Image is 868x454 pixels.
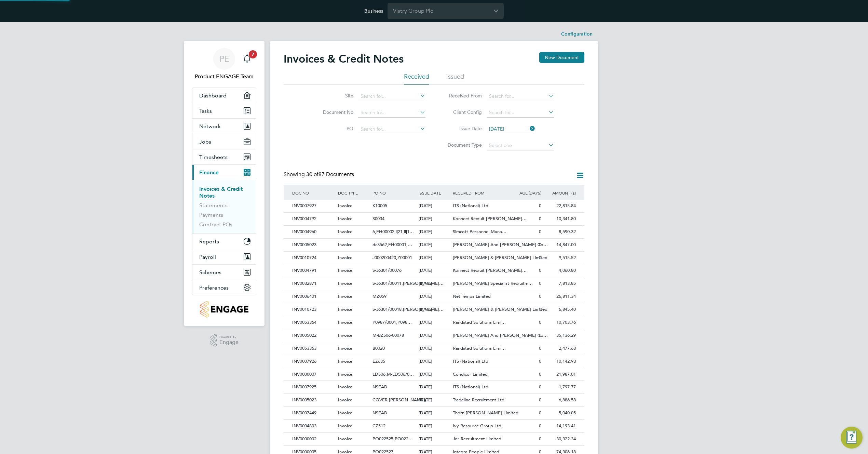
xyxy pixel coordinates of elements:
[338,229,352,235] span: Invoice
[487,108,554,118] input: Search for...
[192,234,256,249] button: Reports
[364,8,383,14] label: Business
[290,420,336,432] div: INV0004803
[338,397,352,403] span: Invoice
[314,93,353,99] label: Site
[219,339,239,345] span: Engage
[417,381,451,393] div: [DATE]
[290,394,336,406] div: INV0005023
[290,226,336,238] div: INV0004960
[199,186,243,199] a: Invoices & Credit Notes
[453,345,506,351] span: Randstad Solutions Limi…
[372,293,386,299] span: MZ059
[417,433,451,445] div: [DATE]
[338,293,352,299] span: Invoice
[338,358,352,364] span: Invoice
[192,48,256,81] a: PEProduct ENGAGE Team
[306,171,354,178] span: 87 Documents
[543,316,578,329] div: 10,703.76
[338,267,352,273] span: Invoice
[539,267,541,273] span: 0
[372,203,387,209] span: K10005
[543,239,578,251] div: 14,847.00
[199,138,211,145] span: Jobs
[199,92,227,99] span: Dashboard
[539,229,541,235] span: 0
[372,242,412,248] span: dc3562,EH00001,…
[539,384,541,390] span: 0
[184,41,265,326] nav: Main navigation
[372,436,413,442] span: PO022525,PO022…
[539,293,541,299] span: 0
[543,264,578,277] div: 4,060.80
[290,264,336,277] div: INV0004791
[417,239,451,251] div: [DATE]
[372,410,387,416] span: NSEAB
[453,371,488,377] span: Condicor Limited
[539,255,541,261] span: 0
[199,284,229,291] span: Preferences
[338,216,352,222] span: Invoice
[543,342,578,355] div: 2,477.63
[199,202,228,209] a: Statements
[338,306,352,312] span: Invoice
[199,108,212,114] span: Tasks
[508,185,543,201] div: AGE (DAYS)
[539,332,541,338] span: 0
[543,200,578,212] div: 22,815.84
[338,280,352,286] span: Invoice
[443,142,482,148] label: Document Type
[561,27,593,41] li: Configuration
[543,433,578,445] div: 30,322.34
[290,433,336,445] div: INV0000002
[199,238,219,245] span: Reports
[417,407,451,419] div: [DATE]
[199,123,221,130] span: Network
[453,203,490,209] span: ITS (National) Ltd.
[199,254,216,260] span: Payroll
[338,436,352,442] span: Invoice
[417,394,451,406] div: [DATE]
[290,342,336,355] div: INV0053363
[199,154,228,160] span: Timesheets
[290,407,336,419] div: INV0007449
[338,203,352,209] span: Invoice
[539,242,541,248] span: 0
[417,213,451,225] div: [DATE]
[417,303,451,316] div: [DATE]
[543,277,578,290] div: 7,813.85
[290,290,336,303] div: INV0006401
[453,410,518,416] span: Thorn [PERSON_NAME] Limited
[543,185,578,201] div: AMOUNT (£)
[543,213,578,225] div: 10,341.80
[372,423,385,429] span: CZ512
[487,92,554,101] input: Search for...
[453,436,501,442] span: Jdr Recruitment Limited
[539,52,584,63] button: New Document
[372,280,444,286] span: S-J6301/00011,[PERSON_NAME]…
[192,165,256,180] button: Finance
[372,397,431,403] span: COVER [PERSON_NAME],…
[453,423,501,429] span: Ivy Resource Group Ltd
[372,371,414,377] span: LD506,M-LD506/0…
[453,319,506,325] span: Randstad Solutions Limi…
[240,48,254,70] a: 7
[338,384,352,390] span: Invoice
[199,212,223,218] a: Payments
[543,290,578,303] div: 26,811.34
[336,185,371,201] div: DOC TYPE
[192,280,256,295] button: Preferences
[453,384,490,390] span: ITS (National) Ltd.
[290,185,336,201] div: DOC NO
[404,72,429,85] li: Received
[539,280,541,286] span: 0
[314,125,353,132] label: PO
[543,252,578,264] div: 9,515.52
[290,329,336,342] div: INV0005022
[539,436,541,442] span: 0
[417,252,451,264] div: [DATE]
[192,72,256,81] span: Product ENGAGE Team
[539,345,541,351] span: 0
[338,345,352,351] span: Invoice
[210,334,239,347] a: Powered byEngage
